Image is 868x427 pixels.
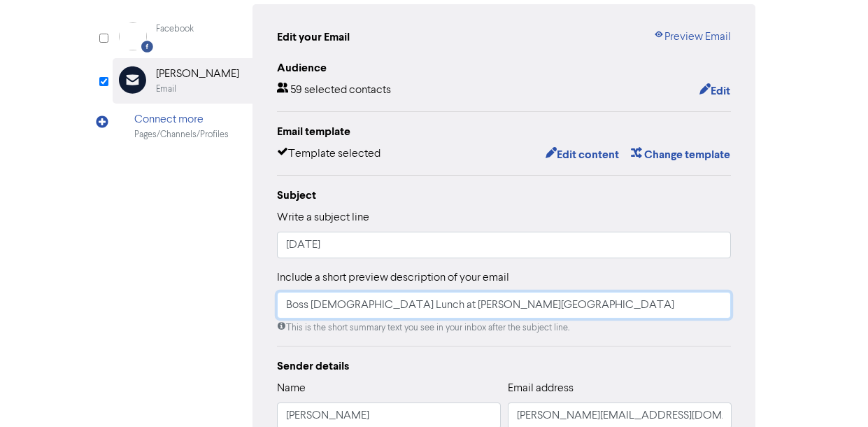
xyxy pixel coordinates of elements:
button: Edit [699,82,731,100]
img: Facebook [119,22,147,50]
div: Email template [277,123,732,140]
div: Connect more [134,111,229,128]
label: Write a subject line [277,209,369,226]
div: Connect morePages/Channels/Profiles [113,104,252,149]
div: Facebook [156,22,194,36]
div: Email [156,83,176,96]
div: Subject [277,187,732,204]
div: Facebook Facebook [113,15,252,58]
div: [PERSON_NAME] [156,66,239,83]
div: Edit your Email [277,29,350,45]
label: Name [277,380,306,397]
iframe: Chat Widget [798,360,868,427]
div: Sender details [277,358,732,374]
label: Include a short preview description of your email [277,269,509,286]
button: Edit content [545,146,620,164]
div: [PERSON_NAME]Email [113,58,252,104]
div: This is the short summary text you see in your inbox after the subject line. [277,321,732,335]
div: Template selected [277,146,380,164]
div: Pages/Channels/Profiles [134,128,229,141]
div: 59 selected contacts [277,82,391,100]
a: Preview Email [653,29,731,45]
div: Audience [277,59,732,76]
label: Email address [508,380,574,397]
button: Change template [630,146,731,164]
